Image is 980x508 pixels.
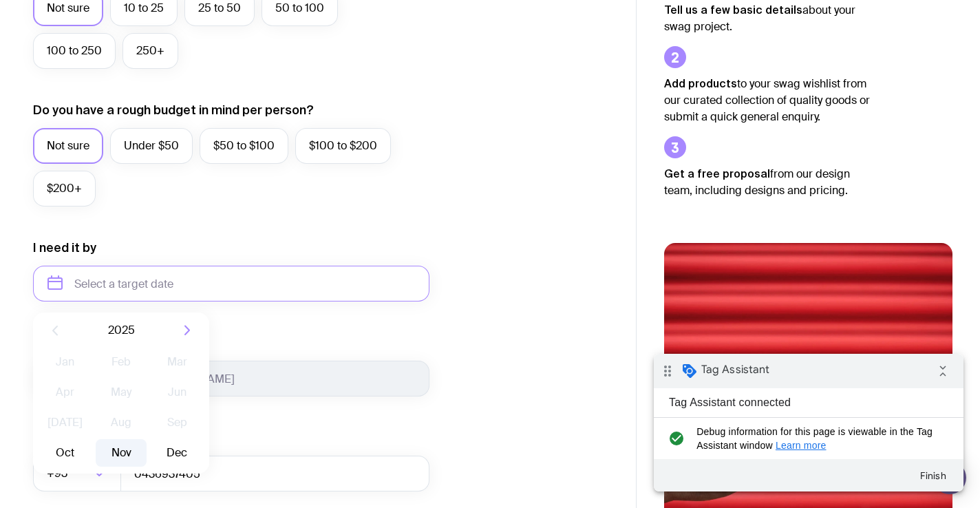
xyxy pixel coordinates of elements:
[120,456,429,491] input: 0400123456
[33,240,96,256] label: I need it by
[40,409,90,436] button: [DATE]
[33,361,429,396] input: you@email.com
[295,128,391,164] label: $100 to $200
[152,409,202,436] button: Sep
[122,33,178,69] label: 250+
[47,9,116,23] span: Tag Assistant
[96,409,146,436] button: Aug
[108,322,135,339] span: 2025
[33,102,314,118] label: Do you have a rough budget in mind per person?
[200,128,288,164] label: $50 to $100
[152,439,202,467] button: Dec
[664,167,770,180] strong: Get a free proposal
[33,128,103,164] label: Not sure
[110,128,193,164] label: Under $50
[40,379,90,406] button: Apr
[255,109,304,134] button: Finish
[40,348,90,376] button: Jan
[11,71,34,98] i: check_circle
[33,171,96,207] label: $200+
[152,348,202,376] button: Mar
[664,75,871,125] p: to your swag wishlist from our curated collection of quality goods or submit a quick general enqu...
[33,266,429,301] input: Select a target date
[96,439,146,467] button: Nov
[96,348,146,376] button: Feb
[122,86,173,97] a: Learn more
[40,439,90,467] button: Oct
[47,456,70,491] span: +93
[275,3,303,31] i: Collapse debug badge
[664,77,737,89] strong: Add products
[70,456,89,491] input: Search for option
[664,165,871,199] p: from our design team, including designs and pricing.
[33,33,116,69] label: 100 to 250
[664,3,802,16] strong: Tell us a few basic details
[96,379,146,406] button: May
[664,1,871,35] p: about your swag project.
[152,379,202,406] button: Jun
[33,456,121,491] div: Search for option
[43,71,287,98] span: Debug information for this page is viewable in the Tag Assistant window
